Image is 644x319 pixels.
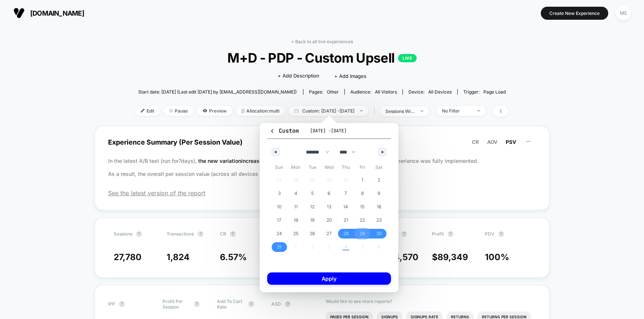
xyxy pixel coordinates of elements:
[304,200,321,214] button: 12
[108,134,536,151] span: Experience Summary (Per Session Value)
[289,106,368,116] span: Custom: [DATE] - [DATE]
[337,227,354,240] button: 28
[343,200,348,214] span: 14
[376,227,382,240] span: 30
[194,301,200,307] button: ?
[269,127,299,135] span: Custom
[13,7,25,19] img: Visually logo
[375,89,397,95] span: All Visitors
[162,299,190,310] span: Profit Per Session
[370,214,387,227] button: 23
[438,252,468,262] span: 89,349
[241,109,244,113] img: rebalance
[485,231,495,237] span: PDV
[470,139,481,145] button: CR
[354,200,371,214] button: 15
[136,231,142,237] button: ?
[487,139,498,145] span: AOV
[197,106,232,116] span: Preview
[328,187,330,200] span: 6
[294,187,297,200] span: 4
[119,301,125,307] button: ?
[310,227,315,240] span: 26
[385,108,415,114] div: sessions with impression
[310,200,315,214] span: 12
[485,252,509,262] span: 100 %
[614,6,633,21] button: ME
[294,214,298,227] span: 18
[326,227,332,240] span: 27
[304,227,321,240] button: 26
[327,200,331,214] span: 13
[310,128,347,134] span: [DATE] - [DATE]
[350,89,397,95] div: Audience:
[432,252,468,262] span: $
[343,227,348,240] span: 28
[326,214,332,227] span: 20
[370,161,387,173] span: Sat
[483,89,506,95] span: Page Load
[432,231,444,237] span: Profit
[277,200,281,214] span: 10
[311,187,314,200] span: 5
[11,7,86,19] button: [DOMAIN_NAME]
[167,231,194,237] span: Transactions
[326,299,536,304] p: Would like to see more reports?
[442,108,472,114] div: No Filter
[278,72,319,80] span: + Add Description
[616,6,631,20] div: ME
[463,89,506,95] div: Trigger:
[362,173,363,187] span: 1
[294,200,298,214] span: 11
[271,187,288,200] button: 3
[354,227,371,240] button: 29
[360,227,365,240] span: 29
[220,252,247,262] span: 6.57 %
[472,139,479,145] span: CR
[108,189,536,197] span: See the latest version of the report
[370,200,387,214] button: 16
[354,161,371,173] span: Fri
[220,231,226,237] span: CR
[354,187,371,200] button: 8
[304,161,321,173] span: Tue
[304,187,321,200] button: 5
[503,139,518,145] button: PSV
[370,187,387,200] button: 9
[30,9,84,17] span: [DOMAIN_NAME]
[271,214,288,227] button: 17
[327,89,339,95] span: other
[376,214,382,227] span: 23
[141,109,145,113] img: edit
[114,231,132,237] span: Sessions
[271,240,288,254] button: 31
[291,39,353,44] a: < Back to all live experiences
[337,161,354,173] span: Thu
[267,127,391,139] button: Custom[DATE] -[DATE]
[402,89,457,95] span: Device:
[108,154,536,180] p: In the latest A/B test (run for 7 days), before the experience was fully implemented. As a result...
[198,231,203,237] button: ?
[164,106,193,116] span: Pause
[378,173,380,187] span: 2
[169,109,173,113] img: end
[217,299,244,310] span: Add To Cart Rate
[285,301,291,307] button: ?
[477,110,480,111] img: end
[310,214,315,227] span: 19
[293,227,299,240] span: 25
[230,231,236,237] button: ?
[248,301,254,307] button: ?
[271,301,281,307] span: ASD
[278,187,281,200] span: 3
[485,139,500,145] button: AOV
[337,200,354,214] button: 14
[337,214,354,227] button: 21
[321,227,338,240] button: 27
[321,161,338,173] span: Wed
[344,187,347,200] span: 7
[304,214,321,227] button: 19
[271,161,288,173] span: Sun
[288,187,304,200] button: 4
[370,173,387,187] button: 2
